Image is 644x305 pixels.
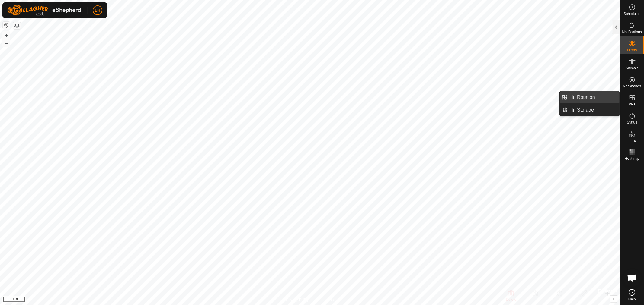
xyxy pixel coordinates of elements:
[627,48,637,52] span: Herds
[3,22,10,29] button: Reset Map
[629,102,635,106] span: VPs
[620,287,644,303] a: Help
[623,12,640,16] span: Schedules
[626,66,639,70] span: Animals
[568,104,620,116] a: In Storage
[13,22,21,29] button: Map Layers
[560,104,620,116] li: In Storage
[568,91,620,103] a: In Rotation
[610,296,617,302] button: i
[625,157,639,160] span: Heatmap
[628,139,636,142] span: Infra
[3,32,10,39] button: +
[623,269,641,287] div: Open chat
[3,39,10,47] button: –
[316,297,334,303] a: Contact Us
[7,5,83,16] img: Gallagher Logo
[628,297,636,301] span: Help
[627,121,637,124] span: Status
[286,297,309,303] a: Privacy Policy
[622,30,642,34] span: Notifications
[623,84,641,88] span: Neckbands
[560,91,620,103] li: In Rotation
[572,106,594,114] span: In Storage
[572,94,595,101] span: In Rotation
[95,7,100,14] span: LH
[613,296,614,301] span: i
